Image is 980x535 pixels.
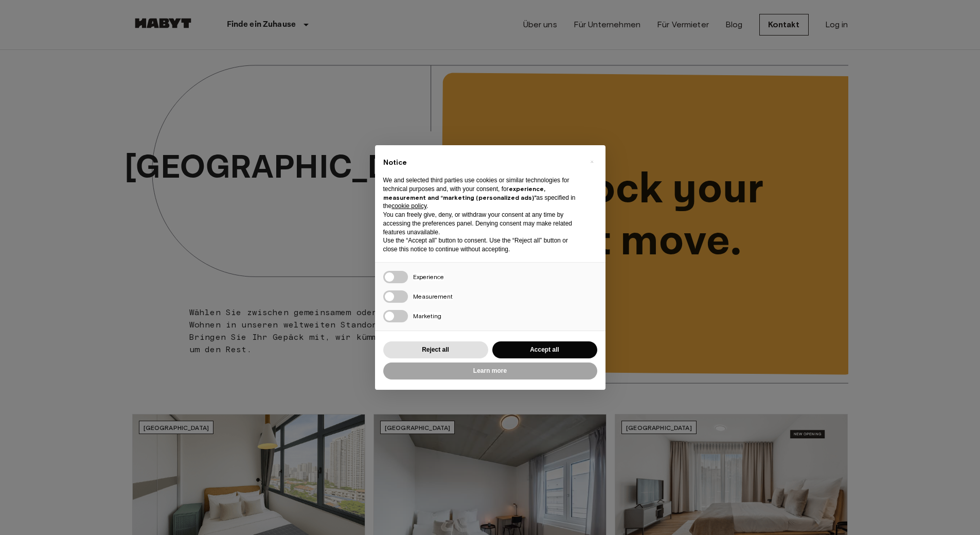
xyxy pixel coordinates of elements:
[492,341,597,358] button: Accept all
[383,211,581,236] p: You can freely give, deny, or withdraw your consent at any time by accessing the preferences pane...
[413,273,444,281] span: Experience
[383,363,597,379] button: Learn more
[391,202,426,210] a: cookie policy
[590,156,594,168] span: ×
[383,176,581,211] p: We and selected third parties use cookies or similar technologies for technical purposes and, wit...
[383,185,545,201] strong: experience, measurement and “marketing (personalized ads)”
[413,312,441,320] span: Marketing
[413,292,453,300] span: Measurement
[383,341,488,358] button: Reject all
[584,153,600,170] button: Close this notice
[383,158,581,168] h2: Notice
[383,236,581,254] p: Use the “Accept all” button to consent. Use the “Reject all” button or close this notice to conti...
